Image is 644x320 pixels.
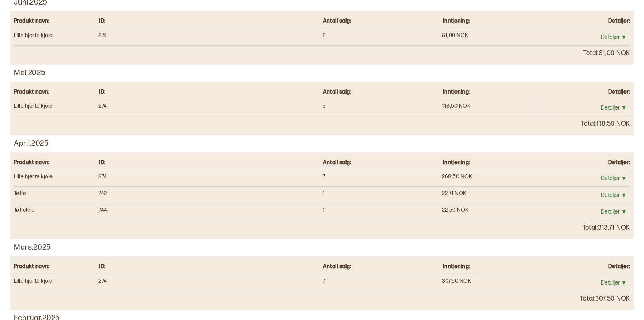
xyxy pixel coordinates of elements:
div: 22,50 NOK [442,207,526,216]
div: Mai , 2025 [10,65,634,82]
div: Produkt navn: [14,263,99,271]
div: 307,50 NOK [442,278,526,287]
button: Detaljer ▼ [544,32,630,42]
div: 1 [323,207,407,216]
div: 274 [98,32,183,42]
div: Tøffe [14,190,98,200]
div: Detaljer: [545,263,630,271]
div: Antall salg: [323,89,408,96]
div: Produkt navn: [14,159,99,167]
div: Detaljer: [545,89,630,96]
div: 742 [98,190,183,200]
button: Detaljer ▼ [544,190,630,200]
div: 3 [323,103,407,112]
div: 81,00 NOK [442,32,526,42]
div: Antall salg: [323,263,408,271]
div: Mars , 2025 [10,239,634,256]
div: Antall salg: [323,159,408,167]
div: 274 [98,174,183,183]
div: 7 [323,278,407,287]
div: 118,50 NOK [442,103,526,112]
button: Detaljer ▼ [544,278,630,287]
button: Detaljer ▼ [544,174,630,183]
div: 2 [323,32,407,42]
div: Total: 307,50 NOK [580,291,630,307]
div: 1 [323,190,407,200]
div: Lille hjerte kjole [14,103,98,112]
div: Lille hjerte kjole [14,174,98,183]
div: Lille hjerte kjole [14,32,98,42]
div: 274 [98,103,183,112]
div: Total: 313,71 NOK [582,220,630,236]
div: Inntjening: [443,159,528,167]
div: ID: [99,18,184,25]
div: Produkt navn: [14,18,99,25]
div: 268,50 NOK [442,174,526,183]
div: Detaljer: [545,18,630,25]
div: 274 [98,278,183,287]
div: ID: [99,159,184,167]
div: Produkt navn: [14,89,99,96]
div: 744 [98,207,183,216]
div: Inntjening: [443,18,528,25]
div: Antall salg: [323,18,408,25]
div: Inntjening: [443,89,528,96]
div: ID: [99,89,184,96]
div: Inntjening: [443,263,528,271]
div: April , 2025 [10,135,634,152]
div: 7 [323,174,407,183]
div: ID: [99,263,184,271]
button: Detaljer ▼ [544,207,630,216]
div: Total: 118,50 NOK [581,116,630,132]
div: Detaljer: [545,159,630,167]
div: 22,71 NOK [442,190,526,200]
div: Tøffeline [14,207,98,216]
div: Total: 81,00 NOK [583,46,630,61]
div: Lille hjerte kjole [14,278,98,287]
button: Detaljer ▼ [544,103,630,112]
